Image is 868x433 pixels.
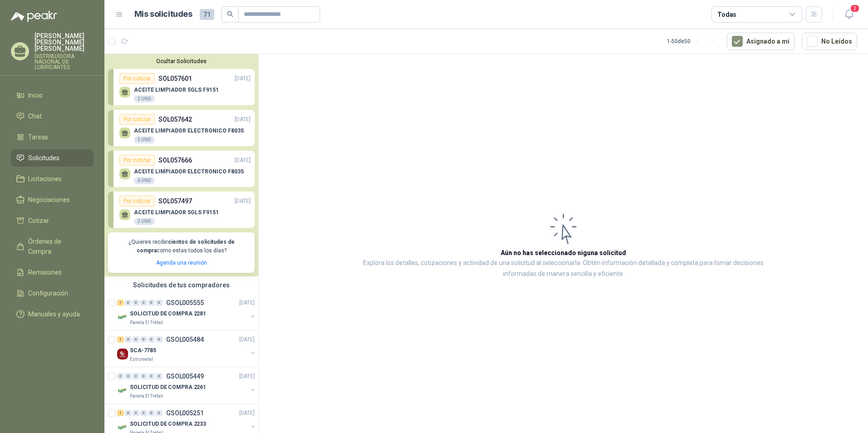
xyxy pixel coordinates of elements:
[134,177,155,184] div: 6 UND
[117,349,128,359] img: Company Logo
[125,336,132,343] div: 0
[119,196,155,207] div: Por cotizar
[158,74,192,84] p: SOL057601
[148,410,155,416] div: 0
[119,114,155,125] div: Por cotizar
[133,300,139,306] div: 0
[158,196,192,206] p: SOL057497
[501,248,626,258] h3: Aún no has seleccionado niguna solicitud
[166,300,204,306] p: GSOL005555
[28,309,80,319] span: Manuales y ayuda
[134,8,192,21] h1: Mis solicitudes
[133,336,139,343] div: 0
[727,33,794,50] button: Asignado a mi
[235,197,251,206] p: [DATE]
[117,422,128,433] img: Company Logo
[117,334,256,363] a: 1 0 0 0 0 0 GSOL005484[DATE] Company LogoSCA-7785Estrumetal
[11,128,94,146] a: Tareas
[148,373,155,379] div: 0
[11,149,94,167] a: Solicitudes
[28,153,59,163] span: Solicitudes
[130,309,206,318] p: SOLICITUD DE COMPRA 2281
[117,300,124,306] div: 1
[28,132,48,142] span: Tareas
[158,155,192,165] p: SOL057666
[11,191,94,208] a: Negociaciones
[235,156,251,165] p: [DATE]
[108,151,255,187] a: Por cotizarSOL057666[DATE] ACEITE LIMPIADOR ELECTRONICO F80356 UND
[235,115,251,124] p: [DATE]
[134,128,244,134] p: ACEITE LIMPIADOR ELECTRONICO F8035
[11,264,94,281] a: Remisiones
[28,195,70,205] span: Negociaciones
[113,238,249,255] p: ¿Quieres recibir como estas todos los días?
[35,33,94,52] p: [PERSON_NAME] [PERSON_NAME] [PERSON_NAME]
[130,346,156,354] p: SCA-7785
[28,216,49,226] span: Cotizar
[28,174,62,184] span: Licitaciones
[140,300,147,306] div: 0
[156,300,163,306] div: 0
[108,192,255,228] a: Por cotizarSOL057497[DATE] ACEITE LIMPIADOR 5GLS F91512 UND
[156,410,163,416] div: 0
[166,336,204,343] p: GSOL005484
[239,335,255,344] p: [DATE]
[140,336,147,343] div: 0
[117,410,124,416] div: 1
[28,111,42,121] span: Chat
[11,170,94,187] a: Licitaciones
[11,108,94,125] a: Chat
[28,236,85,256] span: Órdenes de Compra
[119,73,155,84] div: Por cotizar
[841,6,857,23] button: 2
[140,410,147,416] div: 0
[134,136,155,143] div: 5 UND
[227,11,233,17] span: search
[133,373,139,379] div: 0
[117,371,256,400] a: 0 0 0 0 0 0 GSOL005449[DATE] Company LogoSOLICITUD DE COMPRA 2261Panela El Trébol
[802,33,857,50] button: No Leídos
[117,297,256,326] a: 1 0 0 0 0 0 GSOL005555[DATE] Company LogoSOLICITUD DE COMPRA 2281Panela El Trébol
[166,410,204,416] p: GSOL005251
[158,114,192,124] p: SOL057642
[108,58,255,64] button: Ocultar Solicitudes
[850,4,860,13] span: 2
[117,312,128,323] img: Company Logo
[11,212,94,229] a: Cotizar
[667,34,720,49] div: 1 - 50 de 50
[11,285,94,302] a: Configuración
[156,373,163,379] div: 0
[104,54,258,276] div: Ocultar SolicitudesPor cotizarSOL057601[DATE] ACEITE LIMPIADOR 5GLS F91512 UNDPor cotizarSOL05764...
[11,87,94,104] a: Inicio
[130,319,163,326] p: Panela El Trébol
[108,110,255,146] a: Por cotizarSOL057642[DATE] ACEITE LIMPIADOR ELECTRONICO F80355 UND
[117,373,124,379] div: 0
[200,9,214,20] span: 71
[239,372,255,380] p: [DATE]
[108,69,255,105] a: Por cotizarSOL057601[DATE] ACEITE LIMPIADOR 5GLS F91512 UND
[125,373,132,379] div: 0
[11,11,57,22] img: Logo peakr
[35,54,94,70] p: DISTRIBUIDORA NACIONAL DE LUBRICANTES
[148,336,155,343] div: 0
[134,168,244,175] p: ACEITE LIMPIADOR ELECTRONICO F8035
[156,336,163,343] div: 0
[134,209,219,216] p: ACEITE LIMPIADOR 5GLS F9151
[134,87,219,93] p: ACEITE LIMPIADOR 5GLS F9151
[28,90,43,100] span: Inicio
[140,373,147,379] div: 0
[134,218,155,225] div: 2 UND
[156,260,207,266] a: Agenda una reunión
[130,356,153,363] p: Estrumetal
[11,305,94,323] a: Manuales y ayuda
[133,410,139,416] div: 0
[350,258,777,280] p: Explora los detalles, cotizaciones y actividad de una solicitud al seleccionarla. Obtén informaci...
[148,300,155,306] div: 0
[117,336,124,343] div: 1
[11,233,94,260] a: Órdenes de Compra
[239,298,255,307] p: [DATE]
[130,419,206,428] p: SOLICITUD DE COMPRA 2233
[117,385,128,396] img: Company Logo
[166,373,204,379] p: GSOL005449
[28,267,62,277] span: Remisiones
